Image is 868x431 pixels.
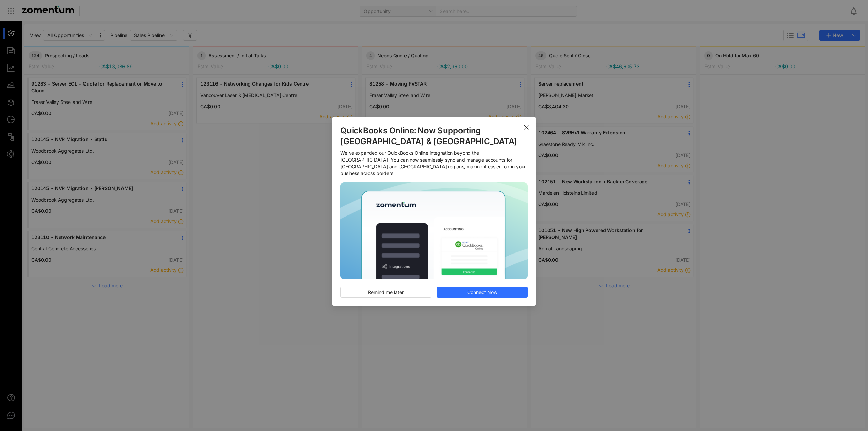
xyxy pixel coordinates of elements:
[340,182,528,279] img: 1758708105647-QBOUKCANADA.png
[340,287,431,298] button: Remind me later
[437,287,528,298] button: Connect Now
[340,125,528,147] span: QuickBooks Online: Now Supporting [GEOGRAPHIC_DATA] & [GEOGRAPHIC_DATA]
[467,288,497,296] span: Connect Now
[340,150,528,177] span: We’ve expanded our QuickBooks Online integration beyond the [GEOGRAPHIC_DATA]. You can now seamle...
[517,117,536,136] button: Close
[368,288,404,296] span: Remind me later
